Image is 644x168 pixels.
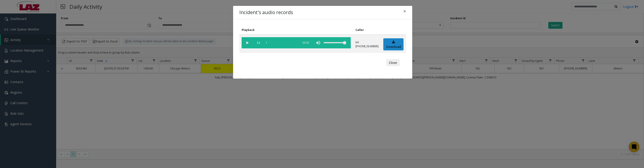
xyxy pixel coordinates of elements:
div: scrub bar [266,37,297,48]
span: playback speed button [253,37,264,48]
button: Close [400,6,409,17]
span: × [403,8,406,14]
div: volume level [324,37,346,48]
button: Close [386,59,400,66]
a: Download [383,38,404,51]
h4: Incident's audio records [239,9,293,16]
p: tel:[PHONE_NUMBER] [355,40,379,48]
th: Caller [353,26,381,34]
th: Playback [239,26,353,34]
